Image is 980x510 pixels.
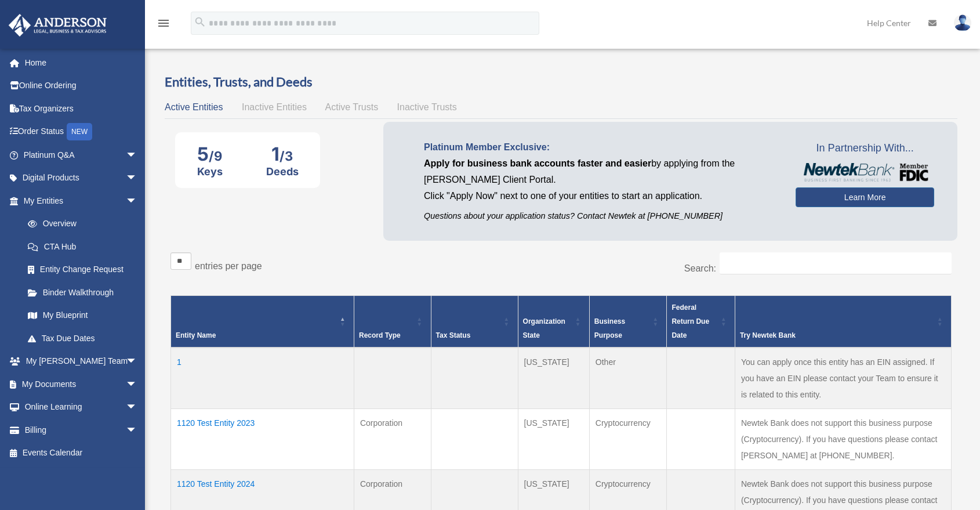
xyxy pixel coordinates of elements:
[8,51,155,74] a: Home
[165,102,223,112] span: Active Entities
[424,209,778,223] p: Questions about your application status? Contact Newtek at [PHONE_NUMBER]
[518,348,589,409] td: [US_STATE]
[667,295,735,348] th: Federal Return Due Date: Activate to sort
[740,328,934,342] div: Try Newtek Bank
[424,155,778,188] p: by applying from the [PERSON_NAME] Client Portal.
[796,139,934,158] span: In Partnership With...
[8,74,155,97] a: Online Ordering
[801,163,928,182] img: NewtekBankLogoSM.png
[157,20,170,30] a: menu
[589,295,667,348] th: Business Purpose: Activate to sort
[126,167,149,190] span: arrow_drop_down
[523,317,565,339] span: Organization State
[16,212,143,236] a: Overview
[954,15,971,31] img: User Pic
[8,189,149,212] a: My Entitiesarrow_drop_down
[424,158,651,168] span: Apply for business bank accounts faster and easier
[126,418,149,442] span: arrow_drop_down
[16,327,149,350] a: Tax Due Dates
[171,295,354,348] th: Entity Name: Activate to invert sorting
[518,295,589,348] th: Organization State: Activate to sort
[16,281,149,304] a: Binder Walkthrough
[126,372,149,396] span: arrow_drop_down
[359,331,401,339] span: Record Type
[242,102,307,112] span: Inactive Entities
[8,120,155,144] a: Order StatusNEW
[266,143,299,165] div: 1
[8,418,155,442] a: Billingarrow_drop_down
[424,139,778,155] p: Platinum Member Exclusive:
[8,167,155,190] a: Digital Productsarrow_drop_down
[209,149,222,164] span: /9
[354,408,431,469] td: Corporation
[126,189,149,213] span: arrow_drop_down
[165,73,957,91] h3: Entities, Trusts, and Deeds
[8,442,155,465] a: Events Calendar
[672,303,709,339] span: Federal Return Due Date
[325,102,379,112] span: Active Trusts
[16,235,149,258] a: CTA Hub
[280,149,293,164] span: /3
[195,261,262,271] label: entries per page
[354,295,431,348] th: Record Type: Activate to sort
[67,123,92,140] div: NEW
[126,396,149,419] span: arrow_drop_down
[266,165,299,178] div: Deeds
[8,372,155,396] a: My Documentsarrow_drop_down
[436,331,471,339] span: Tax Status
[594,317,625,339] span: Business Purpose
[126,350,149,374] span: arrow_drop_down
[735,408,951,469] td: Newtek Bank does not support this business purpose (Cryptocurrency). If you have questions please...
[8,350,155,373] a: My [PERSON_NAME] Teamarrow_drop_down
[735,295,951,348] th: Try Newtek Bank : Activate to sort
[197,143,223,165] div: 5
[8,97,155,120] a: Tax Organizers
[16,258,149,281] a: Entity Change Request
[197,165,223,178] div: Keys
[171,348,354,409] td: 1
[397,102,457,112] span: Inactive Trusts
[424,188,778,204] p: Click "Apply Now" next to one of your entities to start an application.
[5,14,110,37] img: Anderson Advisors Platinum Portal
[735,348,951,409] td: You can apply once this entity has an EIN assigned. If you have an EIN please contact your Team t...
[171,408,354,469] td: 1120 Test Entity 2023
[684,263,716,273] label: Search:
[518,408,589,469] td: [US_STATE]
[16,304,149,327] a: My Blueprint
[8,396,155,419] a: Online Learningarrow_drop_down
[8,143,155,167] a: Platinum Q&Aarrow_drop_down
[157,16,170,30] i: menu
[589,348,667,409] td: Other
[589,408,667,469] td: Cryptocurrency
[431,295,518,348] th: Tax Status: Activate to sort
[126,143,149,167] span: arrow_drop_down
[194,16,206,28] i: search
[176,331,216,339] span: Entity Name
[796,187,934,207] a: Learn More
